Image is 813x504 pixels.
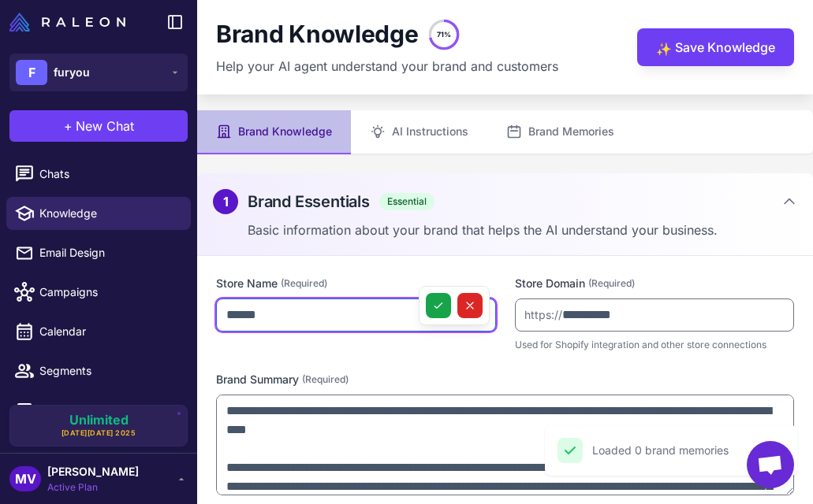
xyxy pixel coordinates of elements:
div: MV [9,466,41,491]
span: Calendar [39,323,178,340]
a: Analytics [6,394,191,427]
label: Store Name [216,275,496,292]
p: Help your AI agent understand your brand and customers [216,57,558,76]
span: furyou [54,64,90,81]
span: (Required) [588,276,635,291]
a: Segments [6,354,191,387]
span: Email Design [39,244,178,261]
button: Close [764,438,789,463]
button: Save changes [426,293,451,318]
a: Campaigns [6,276,191,309]
button: Brand Knowledge [197,110,351,154]
span: (Required) [302,372,349,387]
button: +New Chat [9,110,188,142]
span: Campaigns [39,283,178,301]
a: Email Design [6,236,191,269]
button: Ffuryou [9,54,188,91]
button: ✨Save Knowledge [637,28,794,66]
img: Raleon Logo [9,13,125,31]
p: Basic information about your brand that helps the AI understand your business. [248,220,797,239]
a: Raleon Logo [9,13,132,31]
a: Knowledge [6,197,191,230]
button: AI Instructions [351,110,487,154]
span: New Chat [76,117,134,135]
span: Segments [39,362,178,380]
label: Brand Summary [216,371,794,388]
span: [DATE][DATE] 2025 [62,428,136,439]
a: Chats [6,157,191,191]
span: Unlimited [69,413,129,426]
div: F [16,60,47,85]
button: Brand Memories [487,110,633,154]
span: Analytics [39,402,178,419]
div: 1 [213,189,238,214]
span: (Required) [281,276,327,291]
a: Calendar [6,315,191,348]
p: Used for Shopify integration and other store connections [515,338,795,352]
text: 71% [437,30,451,39]
div: Loaded 0 brand memories [592,442,729,459]
span: + [64,117,73,135]
label: Store Domain [515,275,795,292]
div: Open chat [747,441,794,488]
span: [PERSON_NAME] [47,463,139,480]
span: Active Plan [47,480,139,495]
span: ✨ [656,39,669,52]
span: Chats [39,165,178,183]
h2: Brand Essentials [248,190,370,213]
h1: Brand Knowledge [216,20,419,50]
button: Cancel changes [457,293,483,318]
span: Knowledge [39,205,178,222]
span: Essential [379,193,434,210]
